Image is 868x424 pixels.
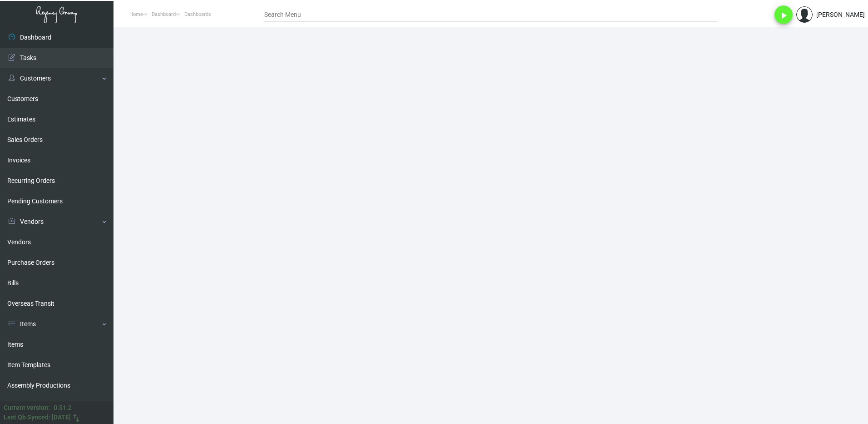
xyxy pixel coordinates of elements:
[54,403,72,413] div: 0.51.2
[796,6,813,23] img: admin@bootstrapmaster.com
[816,10,865,20] div: [PERSON_NAME]
[774,5,793,24] button: play_arrow
[152,11,176,17] span: Dashboard
[129,11,143,17] span: Home
[4,413,71,422] div: Last Qb Synced: [DATE]
[4,403,50,413] div: Current version:
[778,10,789,21] i: play_arrow
[184,11,211,17] span: Dashboards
